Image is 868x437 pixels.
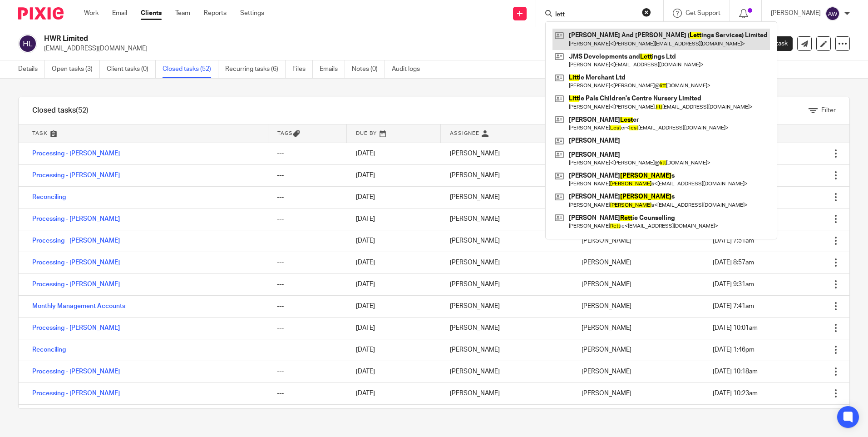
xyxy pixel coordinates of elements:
span: [PERSON_NAME] [582,325,631,331]
div: --- [277,258,338,267]
td: [PERSON_NAME] [441,252,572,273]
h1: Closed tasks [32,106,89,115]
span: [PERSON_NAME] [582,259,631,266]
span: [PERSON_NAME] [582,347,631,353]
th: Tags [268,124,347,143]
span: [DATE] 1:46pm [713,347,755,353]
td: [DATE] [347,164,441,186]
td: [DATE] [347,295,441,317]
td: [DATE] [347,361,441,382]
p: [EMAIL_ADDRESS][DOMAIN_NAME] [44,44,726,53]
td: [PERSON_NAME] [441,230,572,252]
a: Audit logs [392,60,427,78]
span: [DATE] 9:31am [713,281,754,288]
img: svg%3E [825,6,840,21]
a: Processing - [PERSON_NAME] [32,172,120,179]
a: Processing - [PERSON_NAME] [32,325,120,331]
td: [DATE] [347,186,441,208]
a: Recurring tasks (6) [225,60,286,78]
a: Processing - [PERSON_NAME] [32,259,120,266]
a: Emails [320,60,345,78]
a: Work [84,9,99,18]
span: [PERSON_NAME] [582,281,631,288]
a: Open tasks (3) [52,60,100,78]
td: [PERSON_NAME] [441,164,572,186]
td: [DATE] [347,273,441,295]
td: [DATE] [347,404,441,426]
td: [PERSON_NAME] [441,404,572,426]
span: [DATE] 10:01am [713,325,758,331]
a: Details [18,60,45,78]
a: Clients [141,9,162,18]
td: [PERSON_NAME] [441,143,572,164]
img: Pixie [18,7,64,20]
div: --- [277,389,338,398]
span: [PERSON_NAME] [582,303,631,309]
a: Reports [204,9,227,18]
td: [PERSON_NAME] [441,186,572,208]
p: [PERSON_NAME] [771,9,821,18]
a: Settings [240,9,264,18]
td: [DATE] [347,339,441,361]
td: [PERSON_NAME] [441,295,572,317]
td: [PERSON_NAME] [441,361,572,382]
div: --- [277,236,338,245]
span: [DATE] 10:18am [713,368,758,375]
td: [DATE] [347,208,441,230]
div: --- [277,280,338,289]
td: [PERSON_NAME] [441,208,572,230]
a: Closed tasks (52) [163,60,218,78]
td: [DATE] [347,317,441,339]
td: [DATE] [347,382,441,404]
div: --- [277,345,338,354]
input: Search [554,11,636,19]
a: Processing - [PERSON_NAME] [32,368,120,375]
div: --- [277,171,338,180]
a: Notes (0) [352,60,385,78]
a: Files [292,60,313,78]
div: --- [277,302,338,311]
span: [DATE] 7:41am [713,303,754,309]
a: Processing - [PERSON_NAME] [32,390,120,397]
span: [PERSON_NAME] [582,238,631,244]
span: Get Support [686,10,720,16]
span: [PERSON_NAME] [582,390,631,397]
td: [PERSON_NAME] [441,317,572,339]
td: [DATE] [347,252,441,273]
span: [DATE] 10:23am [713,390,758,397]
a: Reconciling [32,347,66,353]
div: --- [277,149,338,158]
a: Processing - [PERSON_NAME] [32,238,120,244]
img: svg%3E [18,34,37,53]
a: Team [175,9,190,18]
a: Client tasks (0) [107,60,156,78]
button: Clear [642,8,651,17]
td: [PERSON_NAME] [441,273,572,295]
td: [PERSON_NAME] [441,339,572,361]
td: [DATE] [347,143,441,164]
div: --- [277,367,338,376]
a: Reconciling [32,194,66,200]
a: Processing - [PERSON_NAME] [32,216,120,222]
td: [DATE] [347,230,441,252]
a: Processing - [PERSON_NAME] [32,281,120,288]
a: Email [112,9,127,18]
td: [PERSON_NAME] [441,382,572,404]
div: --- [277,214,338,223]
div: --- [277,323,338,333]
span: [DATE] 7:51am [713,238,754,244]
span: [PERSON_NAME] [582,368,631,375]
span: [DATE] 8:57am [713,259,754,266]
div: --- [277,193,338,202]
h2: HWR Limited [44,34,590,44]
span: Filter [821,107,836,114]
a: Monthly Management Accounts [32,303,125,309]
a: Processing - [PERSON_NAME] [32,150,120,157]
span: (52) [76,107,89,114]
